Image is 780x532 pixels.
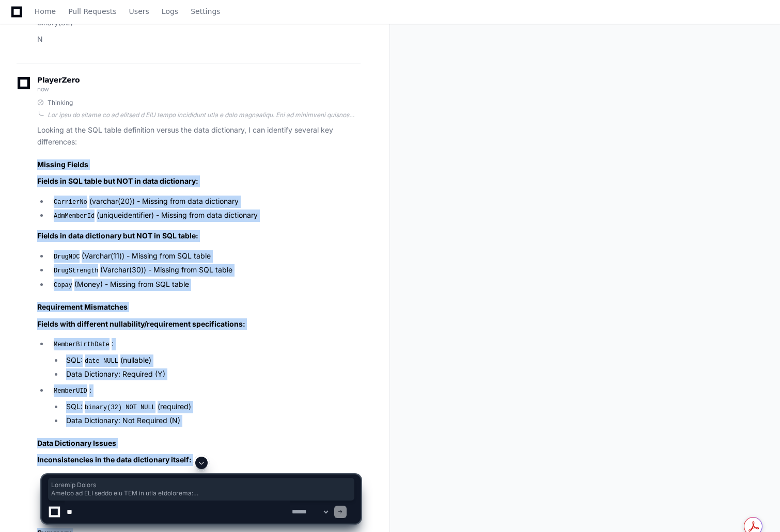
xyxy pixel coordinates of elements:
li: (varchar(20)) - Missing from data dictionary [49,196,361,208]
div: Lor ipsu do sitame co ad elitsed d EIU tempo incididunt utla e dolo magnaaliqu. Eni ad minimveni ... [48,111,361,119]
li: (uniqueidentifier) - Missing from data dictionary [49,209,361,222]
span: Pull Requests [68,8,116,14]
h2: Requirement Mismatches [37,302,361,312]
h2: Data Dictionary Issues [37,438,361,448]
strong: Fields with different nullability/requirement specifications: [37,319,245,328]
li: SQL: (nullable) [63,354,361,367]
code: CarrierNo [52,198,89,207]
code: binary(32) NOT NULL [83,403,158,412]
span: now [37,85,49,93]
li: (Varchar(30)) - Missing from SQL table [49,264,361,277]
code: AdmMemberId [52,212,97,221]
code: DrugNDC [52,252,82,262]
span: Loremip Dolors Ametco ad ELI seddo eiu TEM in utla etdolorema: AliquaeNi (adminim(36)) - Veniamq ... [51,481,351,497]
span: Logs [162,8,178,14]
li: Data Dictionary: Required (Y) [63,368,361,380]
span: Thinking [48,99,73,107]
li: : [49,338,361,380]
span: Home [35,8,56,14]
code: date NULL [83,357,120,366]
h2: Missing Fields [37,159,361,170]
li: (Money) - Missing from SQL table [49,279,361,291]
li: (Varchar(11)) - Missing from SQL table [49,250,361,263]
code: DrugStrength [52,266,100,276]
strong: Fields in SQL table but NOT in data dictionary: [37,176,198,185]
code: MemberUID [52,386,89,396]
p: Looking at the SQL table definition versus the data dictionary, I can identify several key differ... [37,124,361,148]
li: SQL: (required) [63,401,361,413]
strong: Inconsistencies in the data dictionary itself: [37,455,192,464]
code: Copay [52,281,74,290]
span: Settings [191,8,220,14]
li: : [49,384,361,427]
span: Users [129,8,149,14]
strong: Fields in data dictionary but NOT in SQL table: [37,231,198,240]
code: MemberBirthDate [52,340,112,349]
p: N [37,34,361,45]
li: Data Dictionary: Not Required (N) [63,415,361,427]
span: PlayerZero [37,77,80,83]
